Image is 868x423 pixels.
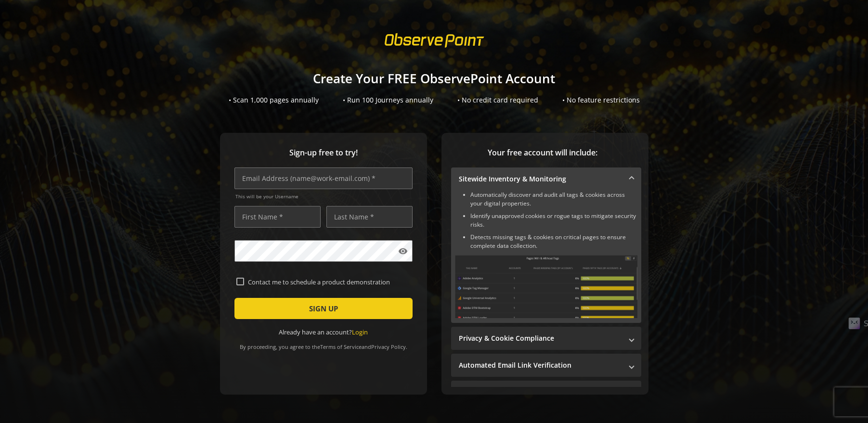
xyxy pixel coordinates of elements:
[451,327,641,350] mat-expansion-panel-header: Privacy & Cookie Compliance
[459,333,622,343] mat-panel-title: Privacy & Cookie Compliance
[234,206,321,228] input: First Name *
[470,233,637,250] li: Detects missing tags & cookies on critical pages to ensure complete data collection.
[309,300,338,317] span: SIGN UP
[451,167,641,191] mat-expansion-panel-header: Sitewide Inventory & Monitoring
[343,95,433,105] div: • Run 100 Journeys annually
[457,95,538,105] div: • No credit card required
[234,298,413,319] button: SIGN UP
[234,167,413,189] input: Email Address (name@work-email.com) *
[234,337,413,350] div: By proceeding, you agree to the and .
[234,328,413,337] div: Already have an account?
[234,147,413,158] span: Sign-up free to try!
[371,343,406,350] a: Privacy Policy
[470,191,637,208] li: Automatically discover and audit all tags & cookies across your digital properties.
[451,354,641,377] mat-expansion-panel-header: Automated Email Link Verification
[326,206,413,228] input: Last Name *
[398,246,408,256] mat-icon: visibility
[451,191,641,323] div: Sitewide Inventory & Monitoring
[562,95,640,105] div: • No feature restrictions
[451,147,634,158] span: Your free account will include:
[459,174,622,184] mat-panel-title: Sitewide Inventory & Monitoring
[455,255,637,318] img: Sitewide Inventory & Monitoring
[229,95,319,105] div: • Scan 1,000 pages annually
[352,328,368,336] a: Login
[235,193,413,200] span: This will be your Username
[459,360,622,370] mat-panel-title: Automated Email Link Verification
[320,343,362,350] a: Terms of Service
[244,278,411,286] label: Contact me to schedule a product demonstration
[470,212,637,229] li: Identify unapproved cookies or rogue tags to mitigate security risks.
[451,381,641,404] mat-expansion-panel-header: Performance Monitoring with Web Vitals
